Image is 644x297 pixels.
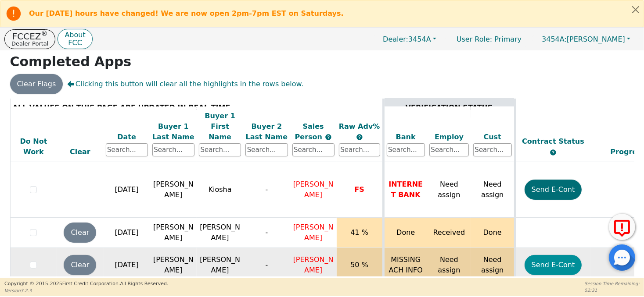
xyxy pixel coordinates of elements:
[383,248,427,283] td: MISSING ACH INFO
[197,248,243,283] td: [PERSON_NAME]
[4,280,168,288] p: Copyright © 2015- 2025 First Credit Corporation.
[473,132,512,142] div: Cust
[4,29,55,49] button: FCCEZ®Dealer Portal
[350,261,368,269] span: 50 %
[41,30,48,38] sup: ®
[457,35,492,43] span: User Role :
[150,248,197,283] td: [PERSON_NAME]
[13,136,55,157] div: Do Not Work
[525,255,582,275] button: Send E-Cont
[585,287,640,293] p: 52:31
[525,180,582,200] button: Send E-Cont
[64,255,96,275] button: Clear
[152,143,194,156] input: Search...
[448,31,530,48] a: User Role: Primary
[427,248,471,283] td: Need assign
[383,35,431,43] span: 3454A
[383,35,408,43] span: Dealer:
[542,35,567,43] span: 3454A:
[67,79,303,89] span: Clicking this button will clear all the highlights in the rows below.
[471,162,515,218] td: Need assign
[383,162,427,218] td: INTERNET BANK
[542,35,625,43] span: [PERSON_NAME]
[429,143,469,156] input: Search...
[104,162,150,218] td: [DATE]
[58,29,92,49] button: AboutFCC
[427,218,471,248] td: Received
[11,32,48,41] p: FCCEZ
[293,180,334,199] span: [PERSON_NAME]
[522,137,584,145] span: Contract Status
[245,143,288,156] input: Search...
[628,0,644,18] button: Close alert
[10,74,63,94] button: Clear Flags
[150,162,197,218] td: [PERSON_NAME]
[609,214,635,240] button: Report Error to FCC
[471,248,515,283] td: Need assign
[199,143,241,156] input: Search...
[471,218,515,248] td: Done
[295,122,325,141] span: Sales Person
[292,143,335,156] input: Search...
[427,162,471,218] td: Need assign
[243,248,290,283] td: -
[106,132,148,142] div: Date
[243,162,290,218] td: -
[104,248,150,283] td: [DATE]
[293,223,334,242] span: [PERSON_NAME]
[448,31,530,48] p: Primary
[245,121,288,142] div: Buyer 2 Last Name
[383,218,427,248] td: Done
[197,162,243,218] td: Kiosha
[387,103,512,113] div: VERIFICATION STATUS
[11,41,48,46] p: Dealer Portal
[13,103,380,113] div: ALL VALUES ON THIS PAGE ARE UPDATED IN REAL TIME
[387,132,425,142] div: Bank
[150,218,197,248] td: [PERSON_NAME]
[10,54,132,69] strong: Completed Apps
[473,143,512,156] input: Search...
[29,9,344,18] b: Our [DATE] hours have changed! We are now open 2pm-7pm EST on Saturdays.
[104,218,150,248] td: [DATE]
[387,143,425,156] input: Search...
[4,287,168,294] p: Version 3.2.3
[59,147,101,157] div: Clear
[65,39,85,46] p: FCC
[585,280,640,287] p: Session Time Remaining:
[65,32,85,39] p: About
[293,255,334,274] span: [PERSON_NAME]
[64,223,96,243] button: Clear
[243,218,290,248] td: -
[532,32,640,46] button: 3454A:[PERSON_NAME]
[374,32,446,46] button: Dealer:3454A
[350,228,368,237] span: 41 %
[197,218,243,248] td: [PERSON_NAME]
[339,143,380,156] input: Search...
[429,132,469,142] div: Employ
[120,281,168,286] span: All Rights Reserved.
[354,185,364,194] span: FS
[339,122,380,131] span: Raw Adv%
[152,121,194,142] div: Buyer 1 Last Name
[199,111,241,142] div: Buyer 1 First Name
[106,143,148,156] input: Search...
